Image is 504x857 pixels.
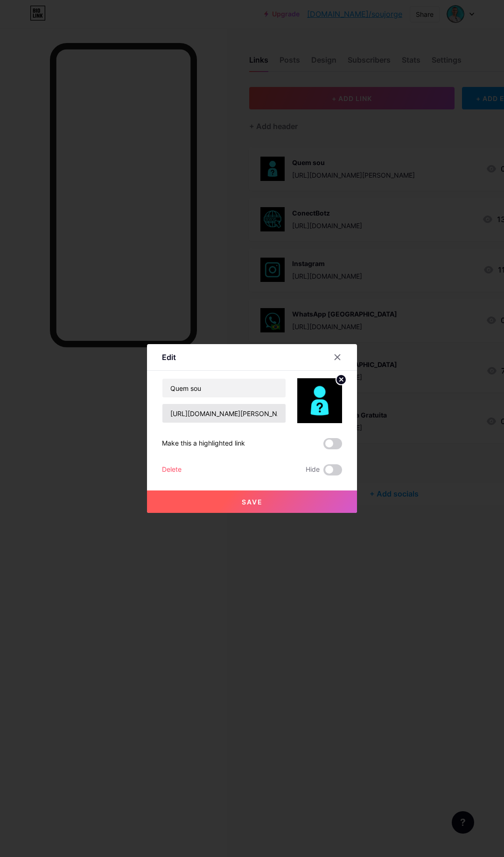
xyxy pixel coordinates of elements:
[162,438,245,449] div: Make this a highlighted link
[306,464,320,475] span: Hide
[242,498,263,506] span: Save
[162,404,286,423] input: URL
[162,379,286,397] input: Title
[162,464,182,475] div: Delete
[147,490,357,513] button: Save
[162,352,176,363] div: Edit
[297,378,342,423] img: link_thumbnail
